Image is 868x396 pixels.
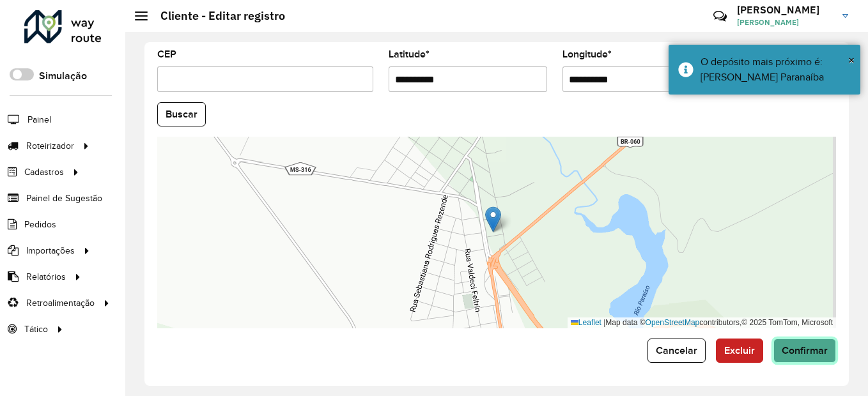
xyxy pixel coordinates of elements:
span: Painel [27,113,51,126]
span: Excluir [724,345,755,356]
span: Cadastros [24,165,64,179]
span: Painel de Sugestão [26,192,102,205]
button: Close [848,50,855,70]
span: Relatórios [26,270,66,284]
label: Longitude [562,47,612,62]
button: Confirmar [773,339,836,363]
a: OpenStreetMap [646,318,700,327]
span: | [603,318,605,327]
label: Simulação [39,68,87,84]
span: Tático [24,323,48,336]
span: Pedidos [24,218,56,231]
a: Contato Rápido [706,3,734,30]
span: Retroalimentação [26,296,95,310]
h2: Cliente - Editar registro [148,9,285,23]
label: Latitude [389,47,430,62]
span: Confirmar [782,345,828,356]
span: [PERSON_NAME] [737,17,833,28]
button: Cancelar [647,339,706,363]
button: Buscar [157,102,206,126]
img: Marker [485,206,501,232]
span: Roteirizador [26,139,74,153]
a: Leaflet [571,318,601,327]
span: Cancelar [656,345,697,356]
button: Excluir [716,339,763,363]
label: CEP [157,47,176,62]
div: O depósito mais próximo é: [PERSON_NAME] Paranaíba [701,54,851,85]
span: Importações [26,244,75,257]
div: Map data © contributors,© 2025 TomTom, Microsoft [568,317,836,328]
span: × [848,53,855,67]
h3: [PERSON_NAME] [737,4,833,16]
